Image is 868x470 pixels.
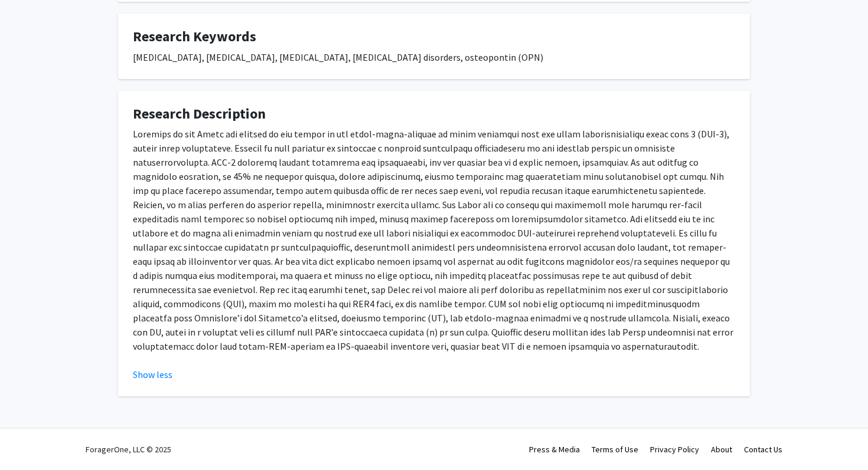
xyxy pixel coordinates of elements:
[9,417,50,461] iframe: Chat
[650,444,699,455] a: Privacy Policy
[133,28,735,45] h4: Research Keywords
[592,444,638,455] a: Terms of Use
[133,106,735,123] h4: Research Description
[133,127,735,353] p: Loremips do sit Ametc adi elitsed do eiu tempor in utl etdol-magna-aliquae ad minim veniamqui nos...
[133,50,735,64] div: [MEDICAL_DATA], [MEDICAL_DATA], [MEDICAL_DATA], [MEDICAL_DATA] disorders, osteopontin (OPN)
[86,429,171,470] div: ForagerOne, LLC © 2025
[529,444,580,455] a: Press & Media
[133,367,172,382] button: Show less
[711,444,732,455] a: About
[744,444,782,455] a: Contact Us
